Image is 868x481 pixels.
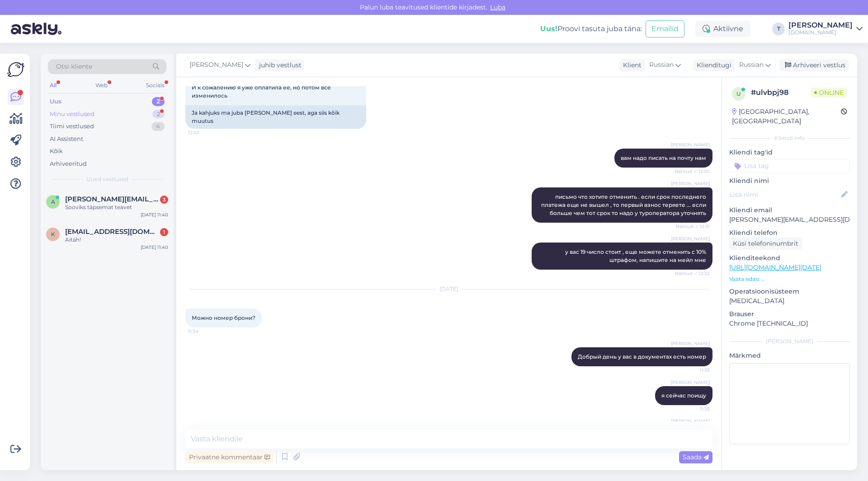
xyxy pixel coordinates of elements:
p: Kliendi telefon [729,228,850,238]
div: Uus [50,97,61,106]
span: Saada [683,453,709,461]
div: [PERSON_NAME] [729,337,850,346]
div: Aitäh! [65,236,168,244]
p: Kliendi nimi [729,176,850,186]
div: # ulvbpj98 [751,87,811,98]
span: [PERSON_NAME] [671,418,710,425]
p: Kliendi tag'id [729,148,850,157]
div: Klient [619,61,642,70]
span: [PERSON_NAME] [671,379,710,386]
span: Luba [487,3,508,11]
span: u [736,90,741,97]
img: Askly Logo [7,61,24,78]
div: 4 [151,122,165,131]
span: [PERSON_NAME] [671,235,710,242]
span: 11:35 [676,406,710,412]
div: Aktiivne [695,21,750,37]
span: Online [811,88,847,98]
span: письмо что хотите отменить . если срок последнего платежа еще не вышел , то первый взнос теряете ... [541,193,708,216]
p: Kliendi email [729,205,850,215]
div: Arhiveeritud [50,159,87,168]
b: Uus! [540,24,557,33]
span: Можно номер брони? [192,314,255,321]
div: [DATE] 11:40 [141,211,168,218]
div: [DATE] [185,285,712,293]
span: [PERSON_NAME] [189,60,243,70]
a: [URL][DOMAIN_NAME][DATE] [729,263,821,271]
input: Lisa nimi [730,190,840,200]
span: a [51,198,55,205]
div: Arhiveeri vestlus [779,59,849,71]
div: 3 [160,196,168,204]
div: juhib vestlust [255,61,302,70]
div: All [48,79,58,91]
div: [GEOGRAPHIC_DATA], [GEOGRAPHIC_DATA] [732,107,841,126]
span: Добрый день у вас в документах есть номер [578,353,706,360]
div: Proovi tasuta juba täna: [540,23,642,34]
div: Minu vestlused [50,110,94,119]
p: Vaata edasi ... [729,275,850,283]
p: Märkmed [729,351,850,360]
span: я сейчас поищу [661,392,706,399]
span: вам надо писать на почту нам [621,154,706,161]
p: [MEDICAL_DATA] [729,296,850,306]
div: Ja kahjuks ma juba [PERSON_NAME] eest, aga siis kõik muutus [185,105,366,129]
div: Küsi telefoninumbrit [729,238,802,250]
span: Russian [739,60,764,70]
div: Tiimi vestlused [50,122,94,131]
span: kirke.hints@gmail.com [65,228,159,236]
span: 11:34 [188,328,222,335]
div: AI Assistent [50,135,83,144]
span: [PERSON_NAME] [671,141,710,148]
span: у вас 19 число стоит , еще можете отменить с 10% штрафом, напишите на мейл мне [565,248,708,263]
input: Lisa tag [729,159,850,173]
div: Kliendi info [729,134,850,142]
span: k [51,231,55,238]
button: Emailid [646,20,684,37]
div: 2 [152,110,165,119]
p: Chrome [TECHNICAL_ID] [729,319,850,328]
div: T [772,23,785,35]
div: [DATE] 11:40 [141,244,168,251]
p: Brauser [729,309,850,319]
div: 2 [152,97,165,106]
div: Kõik [50,147,63,156]
span: artur.meos@gmail.com [65,195,159,203]
p: [PERSON_NAME][EMAIL_ADDRESS][DOMAIN_NAME] [729,215,850,224]
span: Nähtud ✓ 12:31 [676,223,710,230]
span: Uued vestlused [86,175,128,183]
div: Web [94,79,109,91]
p: Operatsioonisüsteem [729,287,850,296]
span: 11:35 [676,367,710,374]
span: [PERSON_NAME] [671,180,710,187]
span: [PERSON_NAME] [671,340,710,347]
p: Klienditeekond [729,253,850,263]
div: [PERSON_NAME] [788,22,853,29]
div: Socials [144,79,166,91]
div: Privaatne kommentaar [185,451,274,463]
div: 1 [160,228,168,236]
div: Sooviks täpsemat teavet [65,203,168,211]
div: [DOMAIN_NAME] [788,29,853,36]
span: Nähtud ✓ 12:30 [675,168,710,175]
a: [PERSON_NAME][DOMAIN_NAME] [788,22,863,36]
div: Klienditugi [693,61,731,70]
span: Otsi kliente [56,62,92,71]
span: Nähtud ✓ 12:32 [675,270,710,277]
span: 12:22 [188,129,222,136]
span: Russian [649,60,674,70]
